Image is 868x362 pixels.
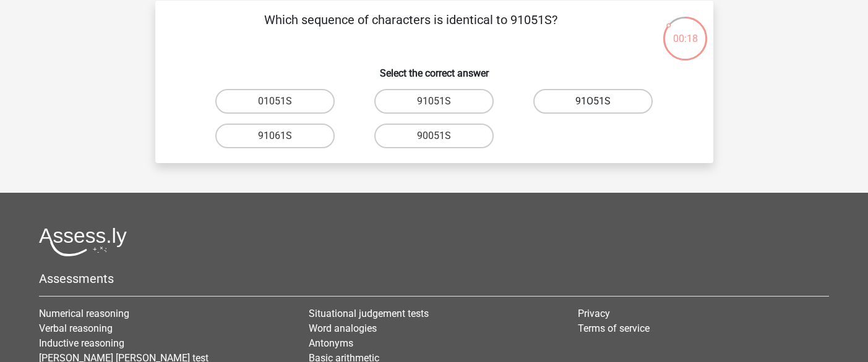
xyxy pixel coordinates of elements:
[175,57,694,79] h6: Select the correct answer
[175,11,647,48] p: Which sequence of characters is identical to 91051S?
[39,271,829,286] h5: Assessments
[39,308,129,319] a: Numerical reasoning
[374,124,494,148] label: 90051S
[578,322,650,334] a: Terms of service
[374,89,494,114] label: 91051S
[39,337,124,349] a: Inductive reasoning
[215,124,335,148] label: 91061S
[578,308,610,319] a: Privacy
[309,337,353,349] a: Antonyms
[215,89,335,114] label: 01051S
[39,227,127,256] img: Assessly logo
[533,89,653,114] label: 91O51S
[662,15,708,46] div: 00:18
[39,322,113,334] a: Verbal reasoning
[309,308,429,319] a: Situational judgement tests
[309,322,377,334] a: Word analogies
